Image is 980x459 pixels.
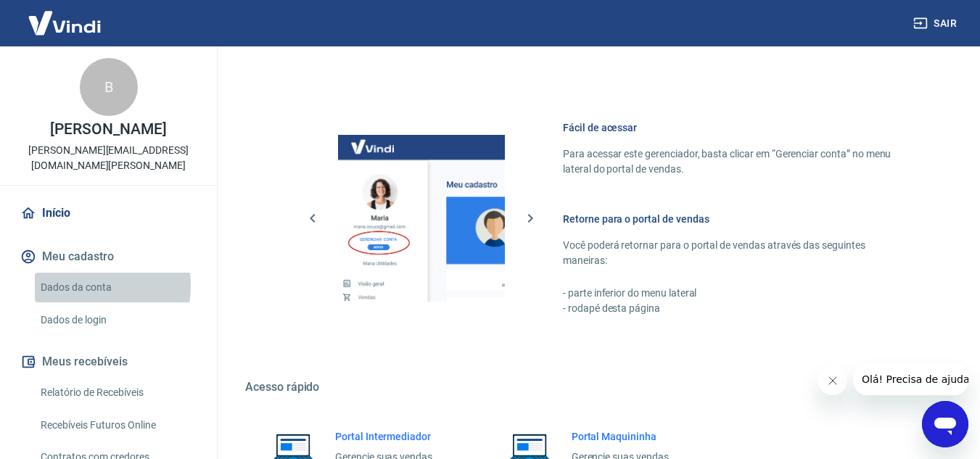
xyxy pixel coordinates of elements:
h6: Retorne para o portal de vendas [563,212,910,226]
img: Vindi [17,1,112,45]
p: Para acessar este gerenciador, basta clicar em “Gerenciar conta” no menu lateral do portal de ven... [563,146,910,177]
button: Sair [910,10,963,37]
span: Olá! Precisa de ajuda? [9,10,122,22]
a: Dados de login [35,305,199,335]
iframe: Fechar mensagem [818,366,847,395]
a: Dados da conta [35,273,199,302]
p: [PERSON_NAME] [50,122,166,137]
iframe: Botão para abrir a janela de mensagens [922,401,968,447]
div: B [80,58,138,116]
h6: Fácil de acessar [563,120,910,135]
p: - parte inferior do menu lateral [563,286,910,301]
button: Meus recebíveis [17,346,199,378]
a: Relatório de Recebíveis [35,378,199,408]
iframe: Mensagem da empresa [853,363,968,395]
button: Meu cadastro [17,241,199,273]
p: - rodapé desta página [563,301,910,316]
h5: Acesso rápido [245,380,945,394]
h6: Portal Intermediador [335,429,456,444]
p: [PERSON_NAME][EMAIL_ADDRESS][DOMAIN_NAME][PERSON_NAME] [12,143,205,173]
img: Imagem da dashboard mostrando o botão de gerenciar conta na sidebar no lado esquerdo [338,135,505,302]
a: Recebíveis Futuros Online [35,410,199,440]
h6: Portal Maquininha [572,429,692,444]
p: Você poderá retornar para o portal de vendas através das seguintes maneiras: [563,238,910,268]
a: Início [17,197,199,229]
